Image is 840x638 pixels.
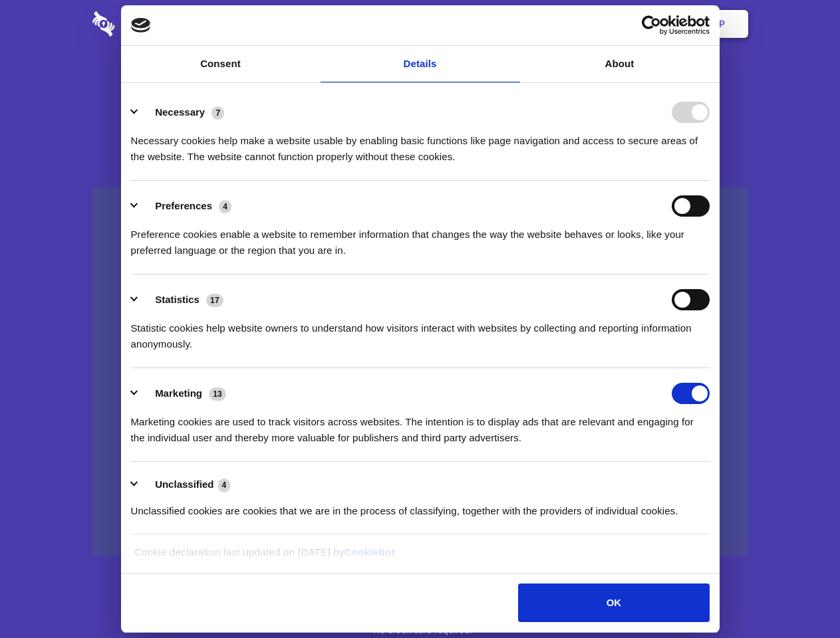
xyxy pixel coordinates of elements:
a: Pricing [390,3,448,45]
img: logo-wordmark-white-trans-d4663122ce5f474addd5e946df7df03e33cb6a1c49d2221995e7729f52c070b2.svg [92,11,206,37]
button: Unclassified (4) [131,477,239,493]
button: Necessary (7) [131,102,233,123]
h1: Eliminate Slack Data Loss. [92,60,748,108]
span: 7 [211,106,224,120]
a: Login [603,3,661,45]
span: 4 [219,200,231,213]
img: logo [131,18,151,33]
div: Marketing cookies are used to track visitors across websites. The intention is to display ads tha... [131,404,710,446]
span: 4 [218,478,231,492]
button: Statistics (17) [131,289,232,310]
a: Usercentrics Cookiebot - opens in a new window [593,15,710,35]
a: Consent [121,46,321,82]
span: 17 [206,294,223,307]
div: Necessary cookies help make a website usable by enabling basic functions like page navigation and... [131,123,710,165]
button: Preferences (4) [131,195,240,217]
div: Preference cookies enable a website to remember information that changes the way the website beha... [131,217,710,259]
a: Cookiebot [345,546,395,558]
label: Preferences [155,200,212,211]
a: About [520,46,720,82]
iframe: Drift Widget Chat Controller [773,572,824,622]
a: Details [321,46,520,82]
label: Statistics [155,294,200,305]
div: Cookie declaration last updated on [DATE] by [124,544,716,570]
div: Unclassified cookies are cookies that we are in the process of classifying, together with the pro... [131,493,710,519]
button: Marketing (13) [131,383,235,404]
a: Contact [539,3,601,45]
button: OK [518,584,709,622]
h4: Auto-redaction of sensitive data, encrypted data sharing and self-destructing private chats. Shar... [92,121,748,165]
label: Marketing [155,387,202,399]
div: Statistic cookies help website owners to understand how visitors interact with websites by collec... [131,310,710,352]
span: 13 [209,387,226,401]
label: Necessary [155,106,205,118]
a: Wistia video thumbnail [92,187,748,556]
